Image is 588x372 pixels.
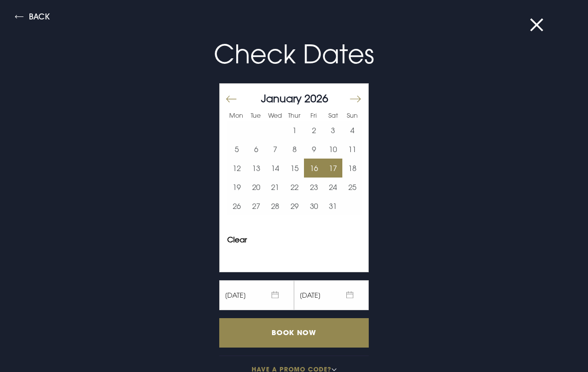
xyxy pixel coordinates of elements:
td: Choose Monday, January 12, 2026 as your start date. [227,159,247,178]
td: Choose Tuesday, January 27, 2026 as your start date. [247,196,266,215]
button: Move backward to switch to the previous month. [226,89,238,110]
button: 1 [285,121,304,140]
button: 19 [227,178,247,196]
span: 2026 [304,92,328,105]
td: Choose Thursday, January 22, 2026 as your start date. [285,178,304,196]
span: [DATE] [219,280,294,310]
button: 16 [304,159,323,178]
button: 21 [266,178,285,196]
button: 28 [266,196,285,215]
td: Choose Tuesday, January 13, 2026 as your start date. [247,159,266,178]
button: Move forward to switch to the next month. [349,89,361,110]
td: Choose Saturday, January 31, 2026 as your start date. [323,196,343,215]
button: 25 [342,178,362,196]
td: Choose Wednesday, January 28, 2026 as your start date. [266,196,285,215]
td: Choose Thursday, January 1, 2026 as your start date. [285,121,304,140]
td: Choose Monday, January 19, 2026 as your start date. [227,178,247,196]
td: Selected. Friday, January 16, 2026 [304,159,323,178]
td: Choose Sunday, January 18, 2026 as your start date. [342,159,362,178]
td: Choose Tuesday, January 6, 2026 as your start date. [247,140,266,159]
td: Choose Sunday, January 25, 2026 as your start date. [342,178,362,196]
button: 17 [323,159,343,178]
button: 29 [285,196,304,215]
td: Choose Wednesday, January 7, 2026 as your start date. [266,140,285,159]
td: Choose Sunday, January 11, 2026 as your start date. [342,140,362,159]
button: 14 [266,159,285,178]
button: 11 [342,140,362,159]
button: 8 [285,140,304,159]
td: Choose Thursday, January 8, 2026 as your start date. [285,140,304,159]
button: 13 [247,159,266,178]
td: Choose Saturday, January 3, 2026 as your start date. [323,121,343,140]
td: Choose Thursday, January 15, 2026 as your start date. [285,159,304,178]
button: 26 [227,196,247,215]
button: 18 [342,159,362,178]
button: 9 [304,140,323,159]
button: 15 [285,159,304,178]
button: 20 [247,178,266,196]
button: Clear [227,236,247,243]
button: 3 [323,121,343,140]
button: 2 [304,121,323,140]
td: Choose Friday, January 9, 2026 as your start date. [304,140,323,159]
button: 23 [304,178,323,196]
td: Choose Wednesday, January 21, 2026 as your start date. [266,178,285,196]
button: 31 [323,196,343,215]
button: 30 [304,196,323,215]
button: 12 [227,159,247,178]
td: Choose Friday, January 2, 2026 as your start date. [304,121,323,140]
button: 4 [342,121,362,140]
td: Choose Saturday, January 10, 2026 as your start date. [323,140,343,159]
td: Choose Monday, January 26, 2026 as your start date. [227,196,247,215]
button: 6 [247,140,266,159]
button: 27 [247,196,266,215]
span: January [261,92,301,105]
span: [DATE] [294,280,369,310]
button: 22 [285,178,304,196]
td: Selected. Saturday, January 17, 2026 [323,159,343,178]
td: Choose Friday, January 23, 2026 as your start date. [304,178,323,196]
td: Choose Monday, January 5, 2026 as your start date. [227,140,247,159]
td: Choose Thursday, January 29, 2026 as your start date. [285,196,304,215]
p: Check Dates [57,35,531,73]
button: 10 [323,140,343,159]
td: Choose Saturday, January 24, 2026 as your start date. [323,178,343,196]
td: Choose Sunday, January 4, 2026 as your start date. [342,121,362,140]
button: Back [15,12,50,24]
button: 5 [227,140,247,159]
input: Book Now [219,318,369,348]
button: 7 [266,140,285,159]
button: 24 [323,178,343,196]
td: Choose Wednesday, January 14, 2026 as your start date. [266,159,285,178]
td: Choose Tuesday, January 20, 2026 as your start date. [247,178,266,196]
td: Choose Friday, January 30, 2026 as your start date. [304,196,323,215]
